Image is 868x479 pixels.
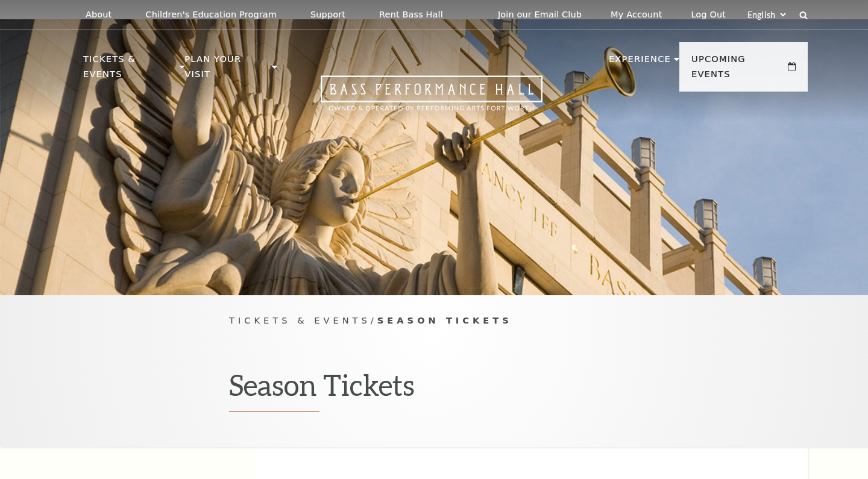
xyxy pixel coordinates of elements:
[609,52,671,74] p: Experience
[379,10,443,20] p: Rent Bass Hall
[229,368,639,412] h1: Season Tickets
[229,315,371,325] span: Tickets & Events
[377,315,512,325] span: Season Tickets
[184,52,269,89] p: Plan Your Visit
[83,52,177,89] p: Tickets & Events
[145,10,277,20] p: Children's Education Program
[745,9,788,20] select: Select:
[310,10,345,20] p: Support
[229,313,639,328] p: /
[691,52,785,89] p: Upcoming Events
[86,10,112,20] p: About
